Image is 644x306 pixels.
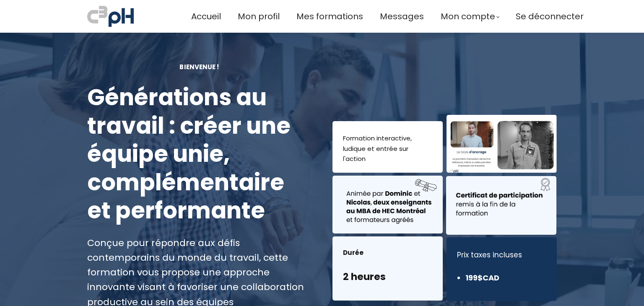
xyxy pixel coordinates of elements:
[87,4,134,29] img: a70bc7685e0efc0bd0b04b3506828469.jpeg
[465,272,499,283] font: 199$CAD
[87,81,291,226] font: Générations au travail : créer une équipe unie, complémentaire et performante
[296,10,363,23] a: Mes formations
[343,134,412,163] font: Formation interactive, ludique et entrée sur l'action
[441,10,495,23] span: Mon compte
[179,62,219,71] font: Bienvenue !
[343,270,386,283] font: 2 heures
[191,10,221,23] a: Accueil
[516,10,584,23] a: Se déconnecter
[457,250,522,260] font: Prix ​​taxes incluses
[343,248,364,257] font: Durée
[380,10,424,23] a: Messages
[238,10,280,23] a: Mon profil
